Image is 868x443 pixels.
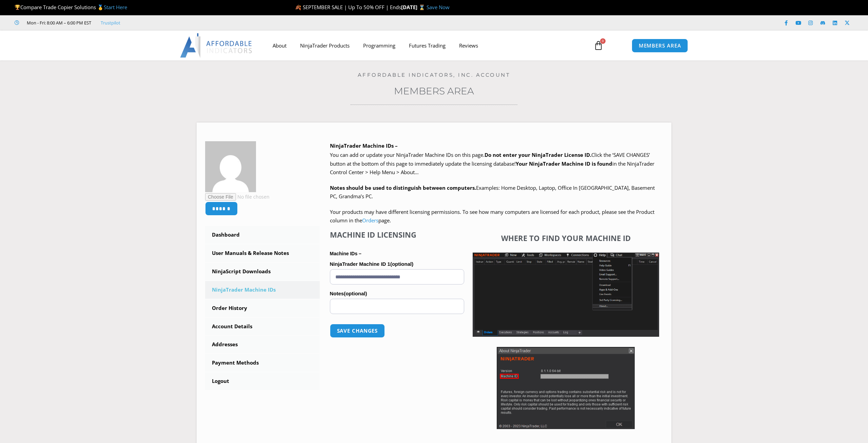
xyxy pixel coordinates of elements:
[205,354,320,372] a: Payment Methods
[362,217,378,224] a: Orders
[452,38,485,53] a: Reviews
[205,244,320,262] a: User Manuals & Release Notes
[330,208,654,224] span: Your products may have different licensing permissions. To see how many computers are licensed fo...
[584,36,613,55] a: 0
[330,184,476,191] strong: Notes should be used to distinguish between computers.
[390,261,413,267] span: (optional)
[15,4,127,11] span: Compare Trade Copier Solutions 🥇
[101,19,120,27] a: Trustpilot
[330,259,464,269] label: NinjaTrader Machine ID 1
[205,318,320,335] a: Account Details
[473,253,659,337] img: Screenshot 2025-01-17 1155544 | Affordable Indicators – NinjaTrader
[205,141,256,192] img: c8e2a22bbbf68b1373d4f5b2b557d403dec8f19da8ed8baa1a358201ab8e2d13
[205,299,320,317] a: Order History
[330,184,655,200] span: Examples: Home Desktop, Laptop, Office In [GEOGRAPHIC_DATA], Basement PC, Grandma’s PC.
[402,38,452,53] a: Futures Trading
[205,281,320,299] a: NinjaTrader Machine IDs
[205,226,320,244] a: Dashboard
[293,38,356,53] a: NinjaTrader Products
[205,263,320,280] a: NinjaScript Downloads
[401,4,427,11] strong: [DATE] ⌛
[266,38,293,53] a: About
[516,160,612,167] strong: Your NinjaTrader Machine ID is found
[205,372,320,390] a: Logout
[330,324,385,338] button: Save changes
[356,38,402,53] a: Programming
[330,251,361,256] strong: Machine IDs –
[497,347,635,429] img: Screenshot 2025-01-17 114931 | Affordable Indicators – NinjaTrader
[205,336,320,353] a: Addresses
[344,291,367,296] span: (optional)
[485,151,591,158] b: Do not enter your NinjaTrader License ID.
[639,43,681,48] span: MEMBERS AREA
[15,5,20,10] img: 🏆
[330,230,464,239] h4: Machine ID Licensing
[473,234,659,242] h4: Where to find your Machine ID
[358,72,511,78] a: Affordable Indicators, Inc. Account
[180,33,253,58] img: LogoAI | Affordable Indicators – NinjaTrader
[25,19,91,27] span: Mon - Fri: 8:00 AM – 6:00 PM EST
[330,151,654,176] span: Click the ‘SAVE CHANGES’ button at the bottom of this page to immediately update the licensing da...
[330,151,485,158] span: You can add or update your NinjaTrader Machine IDs on this page.
[394,85,474,97] a: Members Area
[205,226,320,390] nav: Account pages
[427,4,450,11] a: Save Now
[104,4,127,11] a: Start Here
[632,39,688,53] a: MEMBERS AREA
[295,4,401,11] span: 🍂 SEPTEMBER SALE | Up To 50% OFF | Ends
[266,38,586,53] nav: Menu
[600,38,606,44] span: 0
[330,142,398,149] b: NinjaTrader Machine IDs –
[330,289,464,299] label: Notes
